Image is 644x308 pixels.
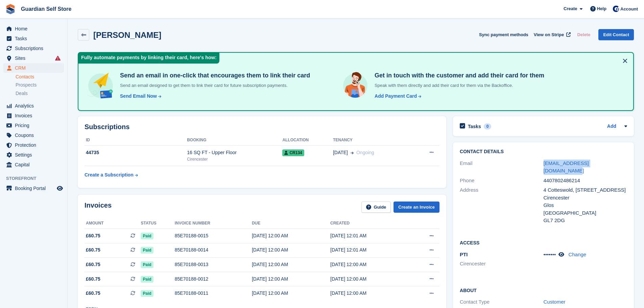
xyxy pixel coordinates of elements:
[3,140,64,150] a: menu
[16,90,28,97] span: Deals
[15,53,55,63] span: Sites
[544,252,556,257] span: •••••••
[85,171,134,179] div: Create a Subscription
[175,290,252,297] div: 85E70188-0011
[252,218,330,229] th: Due
[87,72,115,100] img: send-email-b5881ef4c8f827a638e46e229e590028c7e36e3a6c99d2365469aff88783de13.svg
[187,149,282,156] div: 16 SQ FT - Upper Floor
[15,160,55,169] span: Capital
[375,93,417,100] div: Add Payment Card
[15,121,55,130] span: Pricing
[175,218,252,229] th: Invoice number
[3,111,64,120] a: menu
[15,150,55,160] span: Settings
[372,93,422,100] a: Add Payment Card
[16,90,64,97] a: Deals
[330,276,409,283] div: [DATE] 12:00 AM
[85,123,439,131] h2: Subscriptions
[187,135,282,146] th: Booking
[55,55,61,61] i: Smart entry sync failures have occurred
[175,276,252,283] div: 85E70188-0012
[86,276,100,283] span: £60.75
[78,53,219,64] div: Fully automate payments by linking their card, here's how:
[86,232,100,239] span: £60.75
[85,202,112,213] h2: Invoices
[15,63,55,73] span: CRM
[15,44,55,53] span: Subscriptions
[282,135,333,146] th: Allocation
[15,34,55,43] span: Tasks
[479,29,528,40] button: Sync payment methods
[574,29,593,40] button: Delete
[460,186,543,224] div: Address
[544,177,627,185] div: 4407802486214
[141,276,153,283] span: Paid
[141,233,153,239] span: Paid
[15,111,55,120] span: Invoices
[86,261,100,268] span: £60.75
[544,299,566,305] a: Customer
[141,261,153,268] span: Paid
[544,209,627,217] div: [GEOGRAPHIC_DATA]
[544,160,589,174] a: [EMAIL_ADDRESS][DOMAIN_NAME]
[330,246,409,254] div: [DATE] 12:01 AM
[564,5,577,12] span: Create
[16,81,64,89] a: Prospects
[85,169,138,181] a: Create a Subscription
[252,246,330,254] div: [DATE] 12:00 AM
[468,123,481,129] h2: Tasks
[484,123,492,129] div: 0
[597,5,606,12] span: Help
[330,290,409,297] div: [DATE] 12:00 AM
[5,4,16,14] img: stora-icon-8386f47178a22dfd0bd8f6a31ec36ba5ce8667c1dd55bd0f319d3a0aa187defe.svg
[3,184,64,193] a: menu
[282,149,304,156] span: CR134
[544,194,627,202] div: Cirencester
[85,218,141,229] th: Amount
[613,5,619,12] img: Tom Scott
[15,131,55,140] span: Coupons
[175,261,252,268] div: 85E70188-0013
[175,232,252,239] div: 85E70188-0015
[620,6,638,13] span: Account
[544,202,627,209] div: Glos
[341,72,369,99] img: get-in-touch-e3e95b6451f4e49772a6039d3abdde126589d6f45a760754adfa51be33bf0f70.svg
[3,24,64,33] a: menu
[15,184,55,193] span: Booking Portal
[141,218,174,229] th: Status
[86,246,100,254] span: £60.75
[3,63,64,73] a: menu
[330,218,409,229] th: Created
[330,261,409,268] div: [DATE] 12:00 AM
[372,82,544,89] p: Speak with them directly and add their card for them via the Backoffice.
[85,135,187,146] th: ID
[569,252,587,257] a: Change
[175,246,252,254] div: 85E70188-0014
[252,276,330,283] div: [DATE] 12:00 AM
[85,149,187,156] div: 44735
[141,290,153,297] span: Paid
[141,247,153,254] span: Paid
[607,123,616,131] a: Add
[15,140,55,150] span: Protection
[120,93,157,100] div: Send Email Now
[117,82,310,89] p: Send an email designed to get them to link their card for future subscription payments.
[6,175,67,182] span: Storefront
[187,156,282,162] div: Cirencester
[16,82,37,88] span: Prospects
[393,202,439,213] a: Create an Invoice
[460,239,627,246] h2: Access
[3,150,64,160] a: menu
[333,149,348,156] span: [DATE]
[252,290,330,297] div: [DATE] 12:00 AM
[3,34,64,43] a: menu
[460,260,543,268] li: Cirencester
[252,261,330,268] div: [DATE] 12:00 AM
[531,29,572,40] a: View on Stripe
[356,150,374,155] span: Ongoing
[3,121,64,130] a: menu
[86,290,100,297] span: £60.75
[460,252,468,257] span: PTI
[460,298,543,306] div: Contact Type
[3,44,64,53] a: menu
